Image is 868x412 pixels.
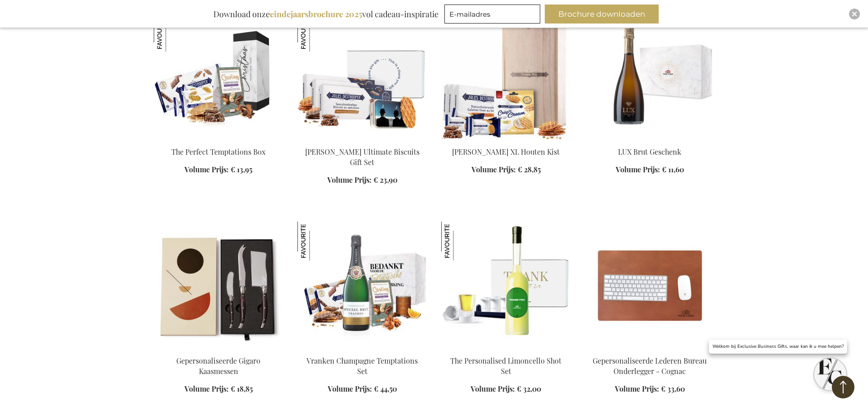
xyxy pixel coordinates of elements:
[176,356,260,376] a: Gepersonaliseerde Gigaro Kaasmessen
[444,5,540,24] input: E-mailadres
[585,345,714,353] a: Personalised Leather Desk Pad - Cognac
[184,384,229,393] span: Volume Prijs:
[327,175,372,185] span: Volume Prijs:
[852,11,857,17] img: Close
[585,222,714,348] img: Personalised Leather Desk Pad - Cognac
[270,9,362,19] b: eindejaarsbrochure 2025
[849,9,860,19] div: Close
[154,13,283,139] img: The Perfect Temptations Box
[184,165,252,175] a: Volume Prijs: € 13,95
[545,5,659,24] button: Brochure downloaden
[327,175,397,185] a: Volume Prijs: € 23,90
[307,356,418,376] a: Vranken Champagne Temptations Set
[441,136,571,144] a: Jules Destrooper XL Wooden Box Personalised 1
[231,384,253,393] span: € 18,85
[615,384,685,394] a: Volume Prijs: € 33,60
[231,165,252,174] span: € 13,95
[297,136,427,144] a: Jules Destrooper Ultimate Biscuits Gift Set Jules Destrooper Ultimate Biscuits Gift Set
[444,5,543,26] form: marketing offers and promotions
[305,147,420,167] a: [PERSON_NAME] Ultimate Biscuits Gift Set
[297,345,427,353] a: Vranken Champagne Temptations Set Vranken Champagne Temptations Set
[441,222,571,348] img: The Personalised Limoncello Shot Set
[471,384,515,393] span: Volume Prijs:
[593,356,707,376] a: Gepersonaliseerde Lederen Bureau Onderlegger - Cognac
[374,384,397,393] span: € 44,50
[618,147,681,156] a: LUX Brut Geschenk
[585,136,714,144] a: Lux Sparkling Wine
[616,165,684,175] a: Volume Prijs: € 11,60
[471,384,541,394] a: Volume Prijs: € 32,00
[585,13,714,139] img: Lux Sparkling Wine
[661,384,685,393] span: € 33,60
[373,175,397,185] span: € 23,90
[154,13,193,52] img: The Perfect Temptations Box
[154,222,283,348] img: Personalised Gigaro Cheese Knives
[154,136,283,144] a: The Perfect Temptations Box The Perfect Temptations Box
[154,345,283,353] a: Personalised Gigaro Cheese Knives
[209,5,443,24] div: Download onze vol cadeau-inspiratie
[297,13,427,139] img: Jules Destrooper Ultimate Biscuits Gift Set
[662,165,684,174] span: € 11,60
[328,384,372,393] span: Volume Prijs:
[517,384,541,393] span: € 32,00
[297,222,336,260] img: Vranken Champagne Temptations Set
[616,165,660,174] span: Volume Prijs:
[615,384,659,393] span: Volume Prijs:
[171,147,265,156] a: The Perfect Temptations Box
[441,222,480,260] img: The Personalised Limoncello Shot Set
[328,384,397,394] a: Volume Prijs: € 44,50
[450,356,561,376] a: The Personalised Limoncello Shot Set
[441,13,571,139] img: Jules Destrooper XL Houten Kist
[297,222,427,348] img: Vranken Champagne Temptations Set
[184,165,229,174] span: Volume Prijs:
[184,384,253,394] a: Volume Prijs: € 18,85
[297,13,336,52] img: Jules Destrooper Ultimate Biscuits Gift Set
[441,345,571,353] a: The Personalised Limoncello Shot Set The Personalised Limoncello Shot Set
